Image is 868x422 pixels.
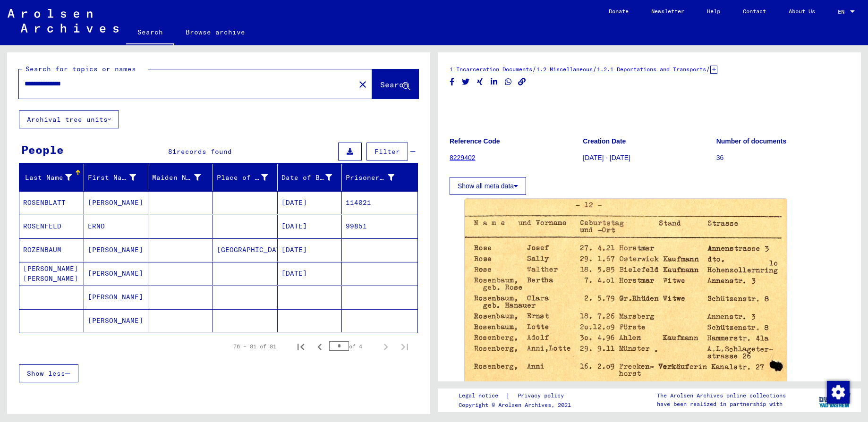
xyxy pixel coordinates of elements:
mat-icon: close [357,79,368,90]
img: Change consent [827,381,850,404]
mat-cell: [PERSON_NAME] [84,309,149,332]
button: Copy link [517,76,527,88]
span: / [593,65,597,73]
mat-cell: [PERSON_NAME] [PERSON_NAME] [19,262,84,285]
div: 76 – 81 of 81 [233,342,276,351]
mat-cell: ROSENFELD [19,215,84,238]
a: 1 Incarceration Documents [450,66,532,73]
p: 36 [716,153,849,163]
button: Clear [353,75,372,93]
a: Search [126,21,174,45]
span: EN [838,8,848,15]
div: of 4 [329,342,376,351]
span: 81 [168,147,177,156]
div: Change consent [826,380,849,403]
div: First Name [88,173,136,183]
mat-header-cell: First Name [84,164,149,191]
div: Maiden Name [152,170,213,185]
mat-header-cell: Place of Birth [213,164,278,191]
mat-cell: [DATE] [278,191,342,214]
mat-cell: [PERSON_NAME] [84,238,149,262]
button: Share on LinkedIn [489,76,499,88]
mat-header-cell: Prisoner # [342,164,417,191]
img: yv_logo.png [817,388,852,412]
div: | [459,391,575,401]
b: Number of documents [716,137,787,145]
mat-cell: ROSENBLATT [19,191,84,214]
span: Show less [27,369,65,378]
mat-cell: [PERSON_NAME] [84,286,149,309]
a: Privacy policy [510,391,575,401]
p: Copyright © Arolsen Archives, 2021 [459,401,575,409]
mat-cell: [PERSON_NAME] [84,191,149,214]
p: The Arolsen Archives online collections [657,391,786,400]
div: People [21,141,64,158]
div: Date of Birth [281,170,344,185]
p: [DATE] - [DATE] [583,153,715,163]
mat-cell: 114021 [342,191,417,214]
button: Archival tree units [19,110,119,128]
div: Date of Birth [281,173,332,183]
a: Browse archive [174,21,256,43]
span: Search [380,80,408,89]
mat-cell: [DATE] [278,262,342,285]
a: 8229402 [450,154,476,161]
div: First Name [88,170,148,185]
mat-cell: [DATE] [278,238,342,262]
div: Prisoner # [346,170,406,185]
b: Reference Code [450,137,500,145]
span: / [532,65,536,73]
span: records found [177,147,232,156]
button: Share on WhatsApp [503,76,513,88]
div: Place of Birth [217,173,268,183]
a: Legal notice [459,391,506,401]
button: First page [291,337,310,356]
button: Share on Twitter [461,76,471,88]
div: Prisoner # [346,173,394,183]
div: Place of Birth [217,170,280,185]
b: Creation Date [583,137,626,145]
mat-header-cell: Maiden Name [148,164,213,191]
button: Share on Facebook [447,76,457,88]
a: 1.2 Miscellaneous [536,66,593,73]
mat-cell: ERNÖ [84,215,149,238]
div: Last Name [23,170,84,185]
div: Maiden Name [152,173,201,183]
a: 1.2.1 Deportations and Transports [597,66,706,73]
mat-header-cell: Date of Birth [278,164,342,191]
mat-cell: ROZENBAUM [19,238,84,262]
span: Filter [374,147,400,156]
mat-cell: 99851 [342,215,417,238]
button: Share on Xing [475,76,485,88]
div: Last Name [23,173,72,183]
img: Arolsen_neg.svg [8,9,119,33]
mat-cell: [GEOGRAPHIC_DATA] [213,238,278,262]
p: have been realized in partnership with [657,400,786,408]
button: Search [372,69,418,99]
button: Previous page [310,337,329,356]
mat-cell: [PERSON_NAME] [84,262,149,285]
button: Last page [395,337,414,356]
button: Show less [19,364,78,382]
span: / [706,65,710,73]
button: Show all meta data [450,177,526,195]
mat-label: Search for topics or names [26,65,136,73]
mat-cell: [DATE] [278,215,342,238]
button: Next page [376,337,395,356]
button: Filter [366,143,408,160]
mat-header-cell: Last Name [19,164,84,191]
